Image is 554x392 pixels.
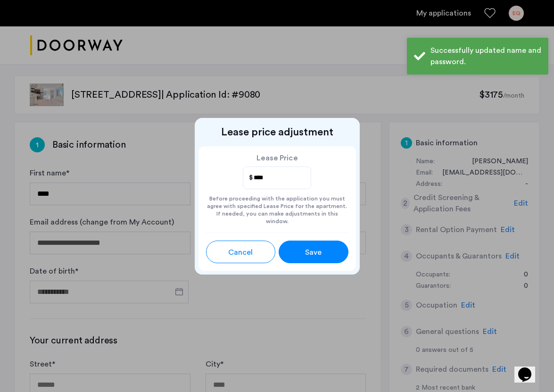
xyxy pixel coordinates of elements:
[228,247,253,258] span: Cancel
[305,247,322,258] span: Save
[243,154,311,163] label: Lease Price
[206,241,276,263] button: button
[430,45,541,67] div: Successfully updated name and password.
[279,241,348,263] button: button
[198,125,356,139] h2: Lease price adjustment
[514,354,545,383] iframe: chat widget
[206,189,348,225] div: Before proceeding with the application you must agree with specified Lease Price for the apartmen...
